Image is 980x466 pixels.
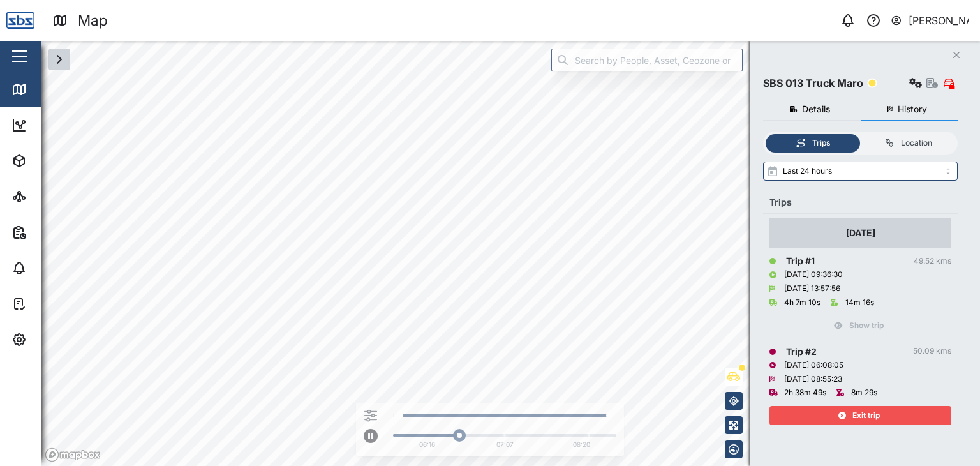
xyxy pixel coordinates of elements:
div: 8m 29s [851,387,877,399]
div: [DATE] 13:57:56 [784,283,840,295]
div: Assets [33,154,73,168]
img: Main Logo [6,6,34,34]
div: Trips [769,195,951,209]
div: Alarms [33,261,73,275]
div: [DATE] 08:55:23 [784,373,842,386]
div: 4h 7m 10s [784,297,820,309]
div: Reports [33,225,77,239]
div: Sites [33,190,64,204]
div: 49.52 kms [914,255,951,267]
div: 08:20 [573,440,590,450]
canvas: Map [41,41,980,466]
div: Tasks [33,297,68,311]
button: Exit trip [769,406,951,425]
div: Trip # 2 [786,345,817,359]
div: [PERSON_NAME] [909,13,970,29]
div: Settings [33,333,78,347]
div: Map [78,10,108,32]
div: [DATE] 06:08:05 [784,359,843,372]
div: Dashboard [33,118,91,132]
span: Exit trip [852,407,880,425]
span: History [898,105,927,114]
div: SBS 013 Truck Maro [763,75,863,91]
div: [DATE] 09:36:30 [784,269,843,281]
div: [DATE] [846,226,875,240]
div: 06:16 [419,440,435,450]
button: [PERSON_NAME] [890,11,970,29]
div: 2h 38m 49s [784,387,826,399]
div: Map [33,82,62,96]
div: 50.09 kms [913,345,951,357]
div: 14m 16s [845,297,874,309]
div: Location [901,137,932,149]
span: Details [802,105,830,114]
a: Mapbox logo [45,447,101,462]
div: Trips [812,137,830,149]
div: 07:07 [496,440,514,450]
input: Search by People, Asset, Geozone or Place [551,49,743,71]
input: Select range [763,162,958,181]
div: Trip # 1 [786,254,815,268]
